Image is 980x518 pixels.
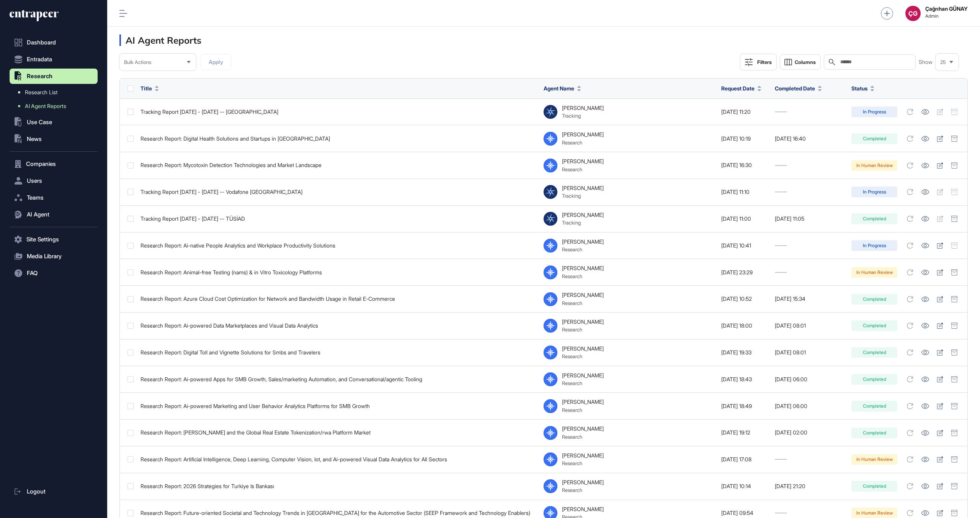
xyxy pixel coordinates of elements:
div: In Human Review [851,267,897,278]
div: [PERSON_NAME] [562,292,604,298]
span: Status [851,84,867,92]
div: Research Report: Ai-native People Analytics and Workplace Productivity Solutions [140,243,536,249]
div: Filters [757,59,772,65]
div: [PERSON_NAME] [562,131,604,138]
span: Title [140,84,152,92]
div: Research [562,353,604,359]
div: [PERSON_NAME] [562,426,604,432]
div: Research Report: Ai-powered Marketing and User Behavior Analytics Platforms for SMB Growth [140,403,536,409]
div: Completed [851,133,897,144]
div: Research Report: Artificial Intelligence, Deep Learning, Computer Vision, Iot, and Ai-powered Vis... [140,456,536,462]
div: Research [562,407,604,413]
span: News [27,136,42,142]
div: Tracking [562,220,604,226]
div: Research Report: Digital Health Solutions and Startups in [GEOGRAPHIC_DATA] [140,136,536,142]
button: Use Case [10,115,98,130]
div: Research Report: Ai-powered Apps for SMB Growth, Sales/marketing Automation, and Conversational/a... [140,376,536,382]
span: Logout [27,488,46,495]
div: [DATE] 10:14 [721,483,767,489]
span: FAQ [27,270,38,276]
button: Title [140,84,159,92]
div: [PERSON_NAME] [562,372,604,379]
div: Research [562,434,604,440]
div: [DATE] 11:20 [721,109,767,115]
div: Completed [851,347,897,358]
span: AI Agent [27,211,49,218]
div: [DATE] 06:00 [775,376,844,382]
div: [DATE] 02:00 [775,429,844,436]
button: Columns [780,54,821,70]
div: [DATE] 17:08 [721,456,767,462]
div: Research [562,326,604,333]
button: Research [10,69,98,84]
div: Research Report: Future-oriented Societal and Technology Trends in [GEOGRAPHIC_DATA] for the Auto... [140,510,536,516]
div: In Human Review [851,454,897,465]
div: Tracking Report [DATE] - [DATE] -- Vodafone [GEOGRAPHIC_DATA] [140,189,536,195]
div: [DATE] 21:20 [775,483,844,489]
div: [DATE] 09:54 [721,510,767,516]
div: Completed [851,481,897,492]
div: Tracking Report [DATE] - [DATE] -- [GEOGRAPHIC_DATA] [140,109,536,115]
div: In Progress [851,107,897,117]
div: Research Report: Animal-free Testing (nams) & in Vitro Toxicology Platforms [140,269,536,275]
div: Research [562,300,604,306]
button: AI Agent [10,207,98,222]
div: Research [562,273,604,279]
div: [DATE] 08:01 [775,323,844,329]
button: Agent Name [544,84,581,92]
button: FAQ [10,266,98,281]
div: [DATE] 23:29 [721,269,767,275]
button: Entradata [10,52,98,67]
span: Bulk Actions [124,59,151,65]
div: Research [562,166,604,172]
div: ÇG [905,6,921,21]
div: Research Report: [PERSON_NAME] and the Global Real Estate Tokenization/rwa Platform Market [140,429,536,436]
div: [DATE] 19:12 [721,429,767,436]
div: Completed [851,294,897,305]
div: Research Report: Ai-powered Data Marketplaces and Visual Data Analytics [140,323,536,329]
div: [PERSON_NAME] [562,506,604,512]
div: Research [562,380,604,386]
span: Completed Date [775,84,815,92]
div: Completed [851,213,897,224]
div: [DATE] 16:40 [775,136,844,142]
span: Dashboard [27,39,56,46]
span: Request Date [721,84,755,92]
div: [DATE] 11:05 [775,216,844,222]
span: Site Settings [26,236,59,243]
div: [DATE] 08:01 [775,349,844,356]
a: Logout [10,484,98,499]
a: AI Agent Reports [13,99,98,113]
div: [DATE] 18:00 [721,323,767,329]
div: Completed [851,320,897,331]
button: Completed Date [775,84,822,92]
div: [PERSON_NAME] [562,452,604,459]
button: Request Date [721,84,761,92]
div: Research Report: Digital Toll and Vignette Solutions for Smbs and Travelers [140,349,536,356]
span: Research List [25,89,57,95]
button: Companies [10,156,98,172]
button: Users [10,173,98,189]
div: [DATE] 15:34 [775,296,844,302]
span: Companies [26,161,56,167]
div: [DATE] 11:00 [721,216,767,222]
button: Filters [740,54,777,70]
div: Research [562,460,604,466]
div: Research [562,139,604,146]
div: [DATE] 10:41 [721,243,767,249]
div: [DATE] 06:00 [775,403,844,409]
span: AI Agent Reports [25,103,66,109]
span: Teams [27,195,44,201]
div: [DATE] 18:43 [721,376,767,382]
div: Tracking Report [DATE] - [DATE] -- TÜSİAD [140,216,536,222]
div: [DATE] 18:49 [721,403,767,409]
div: [PERSON_NAME] [562,212,604,218]
button: Teams [10,190,98,205]
span: Media Library [27,253,62,259]
div: [DATE] 19:33 [721,349,767,356]
div: Research [562,246,604,252]
button: News [10,131,98,147]
div: Tracking [562,193,604,199]
div: In Human Review [851,160,897,171]
div: [DATE] 11:10 [721,189,767,195]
